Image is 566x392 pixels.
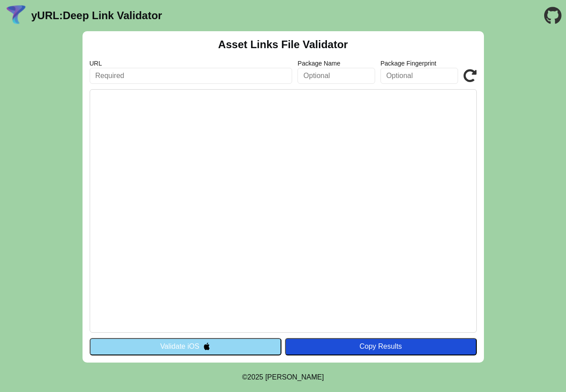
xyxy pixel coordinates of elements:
[289,342,472,351] div: Copy Results
[380,60,458,67] label: Package Fingerprint
[203,342,211,350] img: appleIcon.svg
[297,68,375,84] input: Optional
[218,38,348,51] h2: Asset Links File Validator
[31,9,162,22] a: yURL:Deep Link Validator
[242,363,324,392] footer: ©
[265,373,324,381] a: Michael Ibragimchayev's Personal Site
[90,68,293,84] input: Required
[90,60,293,67] label: URL
[248,373,264,381] span: 2025
[90,338,281,355] button: Validate iOS
[285,338,477,355] button: Copy Results
[4,4,28,27] img: yURL Logo
[380,68,458,84] input: Optional
[297,60,375,67] label: Package Name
